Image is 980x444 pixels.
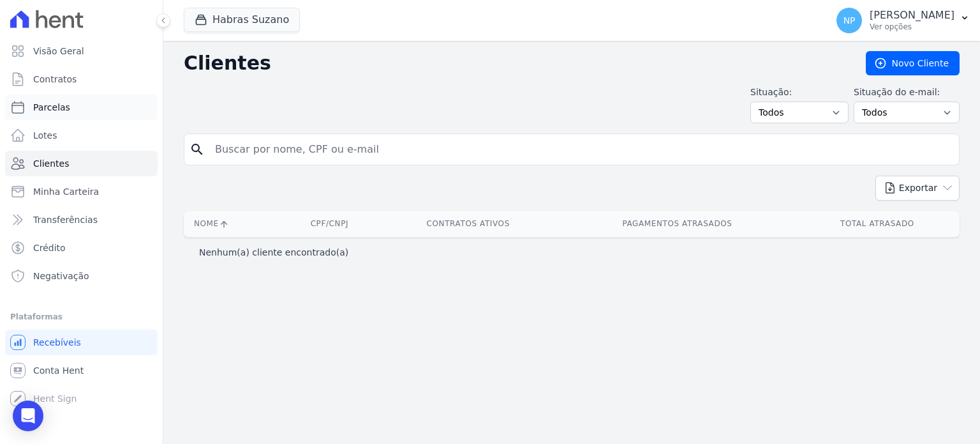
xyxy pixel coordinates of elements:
[33,185,99,198] span: Minha Carteira
[184,8,300,32] button: Habras Suzano
[5,207,158,233] a: Transferências
[33,157,69,170] span: Clientes
[282,211,376,237] th: CPF/CNPJ
[5,179,158,204] a: Minha Carteira
[184,211,282,237] th: Nome
[33,73,77,86] span: Contratos
[33,241,66,254] span: Crédito
[5,38,158,64] a: Visão Geral
[843,16,856,25] span: NP
[795,211,960,237] th: Total Atrasado
[866,51,960,75] a: Novo Cliente
[33,364,84,377] span: Conta Hent
[33,101,70,114] span: Parcelas
[5,235,158,261] a: Crédito
[5,151,158,176] a: Clientes
[870,22,954,32] p: Ver opções
[875,176,960,201] button: Exportar
[5,95,158,120] a: Parcelas
[5,123,158,148] a: Lotes
[33,45,84,57] span: Visão Geral
[560,211,795,237] th: Pagamentos Atrasados
[5,66,158,92] a: Contratos
[870,9,954,22] p: [PERSON_NAME]
[33,336,81,349] span: Recebíveis
[184,52,845,75] h2: Clientes
[33,270,89,282] span: Negativação
[854,86,960,99] label: Situação do e-mail:
[10,309,152,325] div: Plataformas
[5,330,158,355] a: Recebíveis
[207,137,954,162] input: Buscar por nome, CPF ou e-mail
[750,86,849,99] label: Situação:
[826,3,980,38] button: NP [PERSON_NAME] Ver opções
[33,213,98,226] span: Transferências
[13,401,43,431] div: Open Intercom Messenger
[376,211,560,237] th: Contratos Ativos
[199,246,348,259] p: Nenhum(a) cliente encontrado(a)
[33,129,57,142] span: Lotes
[5,263,158,289] a: Negativação
[5,358,158,383] a: Conta Hent
[189,142,205,157] i: search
